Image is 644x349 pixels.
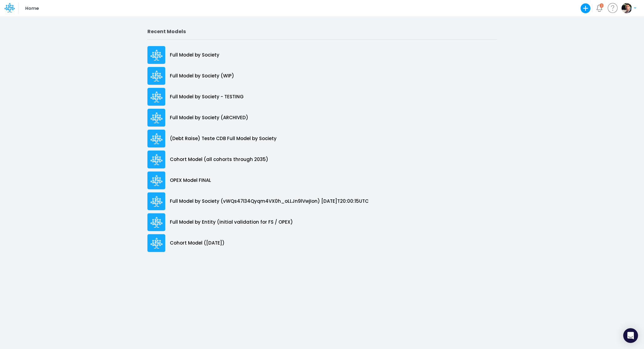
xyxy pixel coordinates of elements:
h2: Recent Models [147,29,497,34]
p: Full Model by Society (vWQs47l34Qyqm4VX0h_oLLJn9lVwjIon) [DATE]T20:00:15UTC [170,198,369,205]
p: (Debt Raise) Teste CDB Full Model by Society [170,135,277,142]
p: OPEX Model FINAL [170,177,211,184]
p: Full Model by Society [170,52,219,59]
a: Cohort Model (all cohorts through 2035) [147,149,497,170]
p: Cohort Model ([DATE]) [170,240,225,247]
a: Full Model by Entity (initial validation for FS / OPEX) [147,212,497,233]
a: Full Model by Society (WIP) [147,65,497,86]
p: Home [25,5,38,12]
p: Full Model by Society - TESTING [170,93,244,100]
a: Notifications [596,5,603,12]
p: Full Model by Entity (initial validation for FS / OPEX) [170,219,293,226]
p: Full Model by Society (ARCHIVED) [170,114,248,121]
a: Full Model by Society [147,45,497,65]
a: Full Model by Society (vWQs47l34Qyqm4VX0h_oLLJn9lVwjIon) [DATE]T20:00:15UTC [147,191,497,212]
p: Full Model by Society (WIP) [170,73,234,80]
div: Open Intercom Messenger [623,328,638,343]
div: 2 unread items [601,4,602,7]
a: (Debt Raise) Teste CDB Full Model by Society [147,128,497,149]
a: Full Model by Society (ARCHIVED) [147,107,497,128]
a: Full Model by Society - TESTING [147,86,497,107]
a: OPEX Model FINAL [147,170,497,191]
p: Cohort Model (all cohorts through 2035) [170,156,268,163]
a: Cohort Model ([DATE]) [147,233,497,253]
